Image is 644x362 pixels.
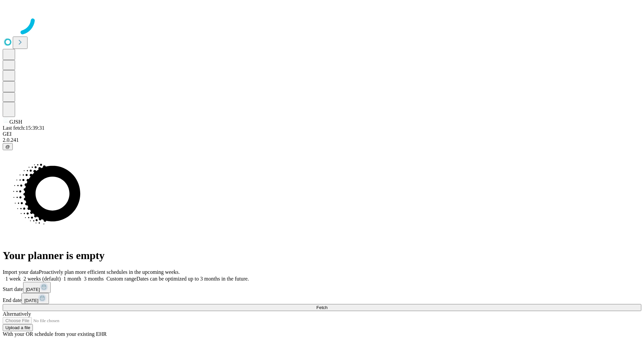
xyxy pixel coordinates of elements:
[3,304,641,311] button: Fetch
[3,249,641,262] h1: Your planner is empty
[63,276,81,282] span: 1 month
[3,293,641,304] div: End date
[3,331,107,337] span: With your OR schedule from your existing EHR
[3,137,641,143] div: 2.0.241
[137,276,249,282] span: Dates can be optimized up to 3 months in the future.
[3,131,641,137] div: GEI
[3,143,13,150] button: @
[9,119,22,125] span: GJSH
[39,269,180,275] span: Proactively plan more efficient schedules in the upcoming weeks.
[5,276,21,282] span: 1 week
[3,125,45,131] span: Last fetch: 15:39:31
[3,311,31,317] span: Alternatively
[316,305,327,310] span: Fetch
[23,282,51,293] button: [DATE]
[24,298,38,303] span: [DATE]
[5,144,10,149] span: @
[106,276,136,282] span: Custom range
[3,282,641,293] div: Start date
[3,324,33,331] button: Upload a file
[21,293,49,304] button: [DATE]
[84,276,104,282] span: 3 months
[26,287,40,292] span: [DATE]
[23,276,61,282] span: 2 weeks (default)
[3,269,39,275] span: Import your data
